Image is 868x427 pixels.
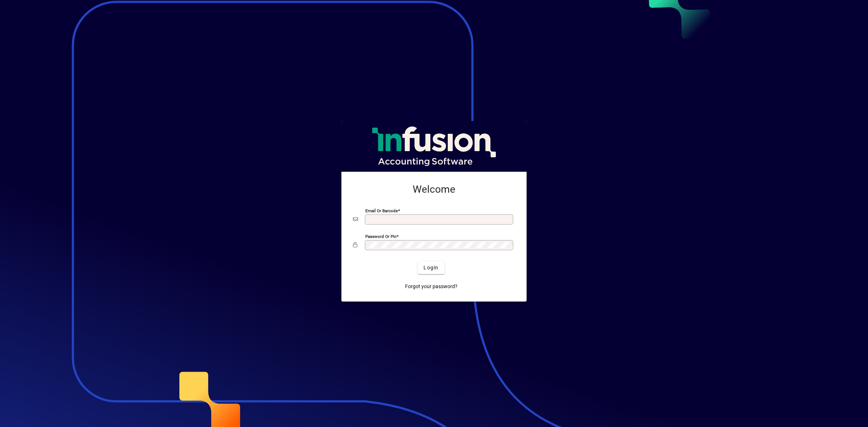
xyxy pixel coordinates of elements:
[365,234,396,239] mat-label: Password or Pin
[418,261,444,274] button: Login
[424,264,438,272] span: Login
[353,183,515,196] h2: Welcome
[402,280,460,293] a: Forgot your password?
[405,283,458,290] span: Forgot your password?
[365,208,398,213] mat-label: Email or Barcode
